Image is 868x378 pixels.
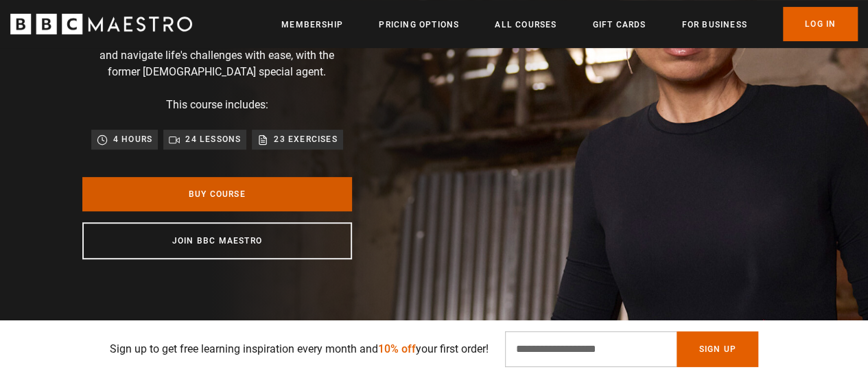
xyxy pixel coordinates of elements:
svg: BBC Maestro [10,14,192,34]
button: Sign Up [677,331,758,367]
a: For business [681,18,747,32]
a: Buy Course [82,177,352,211]
p: 24 lessons [185,132,241,146]
p: 4 hours [113,132,152,146]
a: Membership [281,18,343,32]
nav: Primary [281,7,858,41]
a: Pricing Options [379,18,459,32]
a: Join BBC Maestro [82,222,352,259]
a: Log In [783,7,858,41]
p: Learn to understand yourself, read people's behaviour and navigate life's challenges with ease, w... [82,31,352,80]
a: Gift Cards [592,18,646,32]
a: All Courses [495,18,556,32]
p: 23 exercises [274,132,337,146]
span: 10% off [378,342,416,355]
p: Sign up to get free learning inspiration every month and your first order! [110,341,489,357]
p: This course includes: [166,97,268,113]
